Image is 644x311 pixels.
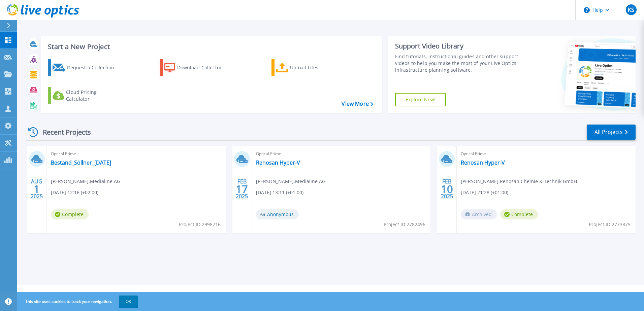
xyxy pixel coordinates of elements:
span: Anonymous [256,209,299,219]
span: KS [628,7,634,12]
h3: Start a New Project [48,43,373,50]
span: 17 [236,186,248,192]
a: Upload Files [271,59,347,76]
span: Complete [500,209,538,219]
span: [PERSON_NAME] , Medialine AG [256,178,325,185]
span: 1 [34,186,40,192]
span: Optical Prime [461,150,632,158]
div: AUG 2025 [30,177,43,201]
a: View More [342,101,373,107]
a: Explore Now! [395,93,446,106]
div: Support Video Library [395,42,521,50]
span: 10 [441,186,453,192]
span: Optical Prime [51,150,222,158]
span: Project ID: 2773875 [589,221,631,228]
span: [DATE] 13:11 (+01:00) [256,189,303,196]
a: All Projects [587,125,636,140]
div: Upload Files [290,61,344,74]
a: Download Collector [160,59,235,76]
button: OK [119,296,138,308]
span: Complete [51,209,89,219]
span: [DATE] 12:16 (+02:00) [51,189,98,196]
a: Bestand_Söllner_[DATE] [51,159,111,166]
span: This site uses cookies to track your navigation. [19,296,138,308]
div: Cloud Pricing Calculator [66,89,120,102]
div: Download Collector [177,61,231,74]
div: FEB 2025 [235,177,248,201]
span: Project ID: 2998716 [179,221,221,228]
div: FEB 2025 [441,177,453,201]
div: Recent Projects [26,124,100,140]
div: Request a Collection [67,61,121,74]
a: Request a Collection [48,59,123,76]
a: Renosan Hyper-V [461,159,505,166]
span: Project ID: 2782496 [384,221,425,228]
span: Archived [461,209,497,219]
span: [PERSON_NAME] , Medialine AG [51,178,120,185]
span: [DATE] 21:28 (+01:00) [461,189,508,196]
a: Renosan Hyper-V [256,159,300,166]
span: [PERSON_NAME] , Renosan Chemie & Technik GmbH [461,178,577,185]
a: Cloud Pricing Calculator [48,87,123,104]
span: Optical Prime [256,150,427,158]
div: Find tutorials, instructional guides and other support videos to help you make the most of your L... [395,53,521,73]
